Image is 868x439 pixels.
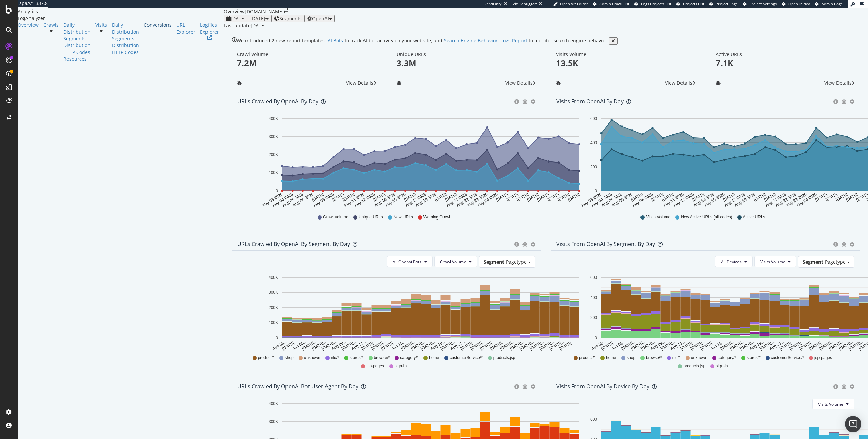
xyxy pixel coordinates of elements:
[359,214,383,220] span: Unique URLs
[514,384,519,389] div: circle-info
[393,214,413,220] span: New URLs
[715,256,753,267] button: All Devices
[495,192,509,203] text: [DATE]
[743,214,765,220] span: Active URLs
[374,192,396,208] text: Aug 14 2025
[611,192,633,208] text: Aug 06 2025
[683,363,705,369] span: products.jsp
[374,355,390,361] span: browse/*
[506,192,519,203] text: [DATE]
[112,22,139,35] a: Daily Distribution
[514,242,519,247] div: circle-info
[237,273,609,352] svg: A chart.
[651,192,664,203] text: [DATE]
[342,192,355,203] text: [DATE]
[835,192,848,203] text: [DATE]
[269,419,278,424] text: 300K
[815,1,843,7] a: Admin Page
[231,15,265,22] span: [DATE] - [DATE]
[393,259,421,265] span: All Openai Bots
[387,256,433,267] button: All Openai Bots
[722,192,736,203] text: [DATE]
[367,363,384,369] span: jsp-pages
[429,355,439,361] span: home
[269,290,278,295] text: 300K
[803,259,823,265] span: Segment
[440,259,466,265] span: Crawl Volume
[423,214,450,220] span: Warning Crawl
[526,192,540,203] text: [DATE]
[237,114,609,208] svg: A chart.
[782,1,810,7] a: Open in dev
[415,192,437,208] text: Aug 18 2025
[763,192,777,203] text: [DATE]
[556,81,561,85] div: bug
[350,355,363,361] span: stores/*
[716,51,855,57] div: Active URLs
[18,22,39,28] a: Overview
[397,57,536,69] p: 3.3M
[833,99,838,104] div: circle-info
[824,80,852,86] span: View Details
[709,1,738,7] a: Project Page
[842,384,846,389] div: bug
[754,256,796,267] button: Visits Volume
[590,140,597,145] text: 400
[269,152,278,157] text: 200K
[681,214,732,220] span: New Active URLs (all codes)
[691,355,707,361] span: unknown
[814,355,832,361] span: jsp-pages
[590,165,597,169] text: 200
[760,259,785,265] span: Visits Volume
[531,242,535,247] div: gear
[112,35,139,49] div: Segments Distribution
[476,192,499,208] text: Aug 24 2025
[285,355,294,361] span: shop
[850,99,854,104] div: gear
[269,320,278,325] text: 100K
[292,192,314,208] text: Aug 06 2025
[434,192,448,203] text: [DATE]
[749,1,777,6] span: Project Settings
[397,81,401,85] div: bug
[271,192,294,208] text: Aug 04 2025
[531,384,535,389] div: gear
[444,192,458,203] text: [DATE]
[771,355,804,361] span: customerService/*
[833,384,838,389] div: circle-info
[43,22,59,28] div: Crawls
[95,22,107,28] div: Visits
[450,355,482,361] span: customerService/*
[405,192,427,208] text: Aug 17 2025
[641,1,671,6] span: Logs Projects List
[258,355,274,361] span: product/*
[646,214,670,220] span: Visits Volume
[718,355,736,361] span: category/*
[724,192,746,208] text: Aug 17 2025
[63,56,91,62] a: Resources
[785,192,807,208] text: Aug 23 2025
[593,1,629,7] a: Admin Crawl List
[753,192,767,203] text: [DATE]
[590,116,597,121] text: 600
[456,192,478,208] text: Aug 22 2025
[627,355,635,361] span: shop
[353,192,376,208] text: Aug 12 2025
[765,192,787,208] text: Aug 21 2025
[304,15,335,22] button: OpenAI
[269,134,278,139] text: 300K
[237,51,376,57] div: Crawl Volume
[716,1,738,6] span: Project Page
[812,399,854,409] button: Visits Volume
[601,192,623,208] text: Aug 05 2025
[237,81,242,85] div: bug
[282,192,304,208] text: Aug 05 2025
[825,259,846,265] span: Pagetype
[397,51,536,57] div: Unique URLs
[661,192,674,203] text: [DATE]
[403,192,417,203] text: [DATE]
[646,355,662,361] span: browse/*
[400,355,418,361] span: category/*
[522,242,527,247] div: bug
